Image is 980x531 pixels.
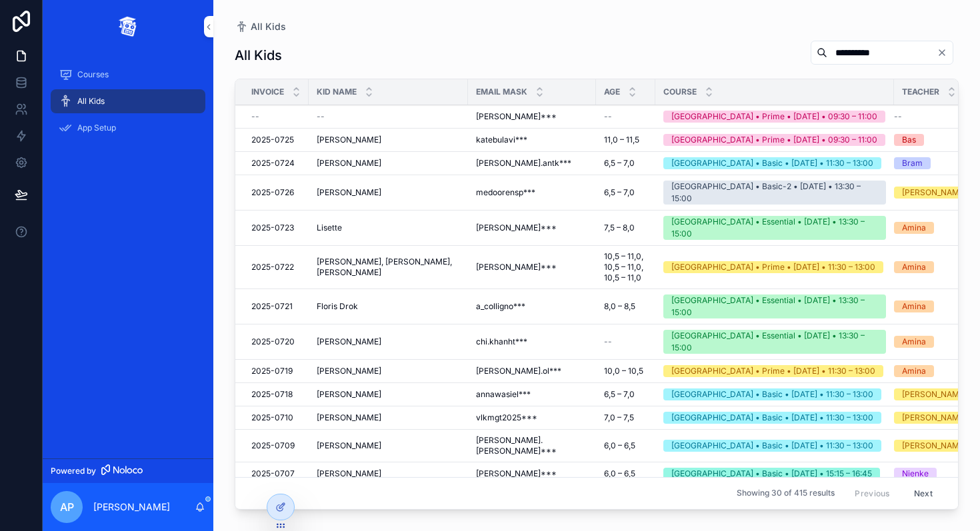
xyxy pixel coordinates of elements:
a: [PERSON_NAME]*** [476,468,588,479]
div: Bram [902,157,923,169]
a: [GEOGRAPHIC_DATA] • Basic • [DATE] • 15:15 – 16:45 [663,468,886,480]
a: 2025-0722 [251,262,301,272]
a: Courses [51,63,205,87]
span: 7,5 – 8,0 [604,223,635,233]
div: [GEOGRAPHIC_DATA] • Essential • [DATE] • 13:30 – 15:00 [671,294,878,318]
div: Amina [902,336,926,348]
a: [GEOGRAPHIC_DATA] • Essential • [DATE] • 13:30 – 15:00 [663,330,886,354]
span: 11,0 – 11,5 [604,135,639,145]
a: 2025-0724 [251,158,301,169]
a: [GEOGRAPHIC_DATA] • Basic • [DATE] • 11:30 – 13:00 [663,388,886,400]
div: [GEOGRAPHIC_DATA] • Prime • [DATE] • 11:30 – 13:00 [671,365,875,377]
span: 2025-0709 [251,440,295,451]
span: Lisette [317,223,342,233]
a: 6,0 – 6,5 [604,468,647,479]
span: All Kids [251,20,286,33]
span: 6,0 – 6,5 [604,440,635,451]
a: [GEOGRAPHIC_DATA] • Basic-2 • [DATE] • 13:30 – 15:00 [663,181,886,205]
a: Lisette [317,223,460,233]
span: 6,0 – 6,5 [604,468,635,479]
span: -- [251,111,259,122]
span: Powered by [51,466,96,476]
a: -- [251,111,301,122]
a: 7,0 – 7,5 [604,412,647,423]
span: 6,5 – 7,0 [604,389,635,400]
a: [PERSON_NAME] [894,388,978,400]
div: [GEOGRAPHIC_DATA] • Essential • [DATE] • 13:30 – 15:00 [671,216,878,240]
a: [GEOGRAPHIC_DATA] • Prime • [DATE] • 09:30 – 11:00 [663,134,886,146]
div: Amina [902,300,926,312]
span: [PERSON_NAME].[PERSON_NAME]*** [476,435,588,456]
p: [PERSON_NAME] [93,500,170,514]
a: 2025-0707 [251,468,301,479]
a: 6,5 – 7,0 [604,187,647,198]
div: [PERSON_NAME] [902,412,967,424]
div: [GEOGRAPHIC_DATA] • Basic • [DATE] • 11:30 – 13:00 [671,388,873,400]
span: 2025-0719 [251,366,293,376]
a: [GEOGRAPHIC_DATA] • Basic • [DATE] • 11:30 – 13:00 [663,440,886,452]
span: [PERSON_NAME]*** [476,111,557,122]
a: 2025-0718 [251,389,301,400]
span: [PERSON_NAME] [317,158,381,169]
span: 2025-0724 [251,158,295,169]
span: [PERSON_NAME] [317,389,381,400]
div: [PERSON_NAME] [902,440,967,452]
a: [GEOGRAPHIC_DATA] • Basic • [DATE] • 11:30 – 13:00 [663,412,886,424]
span: -- [604,111,612,122]
a: -- [604,111,647,122]
span: 6,5 – 7,0 [604,187,635,198]
span: Invoice [251,87,284,97]
a: [GEOGRAPHIC_DATA] • Prime • [DATE] • 11:30 – 13:00 [663,261,886,273]
span: [PERSON_NAME]*** [476,468,557,479]
a: Bram [894,157,978,169]
a: All Kids [51,89,205,113]
span: Courses [77,69,109,80]
a: [PERSON_NAME] [317,187,460,198]
a: All Kids [235,20,286,33]
span: -- [894,111,902,122]
span: [PERSON_NAME]*** [476,262,557,272]
a: 7,5 – 8,0 [604,223,647,233]
div: [PERSON_NAME] [902,388,967,400]
a: [PERSON_NAME]*** [476,111,588,122]
a: [PERSON_NAME]*** [476,262,588,272]
span: 2025-0718 [251,389,293,400]
div: Bas [902,134,916,146]
div: scrollable content [43,53,213,157]
a: Amina [894,261,978,273]
span: 2025-0721 [251,301,293,312]
span: 2025-0720 [251,336,295,347]
span: 7,0 – 7,5 [604,412,634,423]
span: Teacher [902,87,939,97]
div: [GEOGRAPHIC_DATA] • Basic • [DATE] • 11:30 – 13:00 [671,157,873,169]
a: [PERSON_NAME] [317,468,460,479]
a: 2025-0723 [251,223,301,233]
a: Floris Drok [317,301,460,312]
a: [GEOGRAPHIC_DATA] • Basic • [DATE] • 11:30 – 13:00 [663,157,886,169]
a: [PERSON_NAME].antk*** [476,158,588,169]
div: [GEOGRAPHIC_DATA] • Basic • [DATE] • 11:30 – 13:00 [671,412,873,424]
a: Amina [894,300,978,312]
span: 8,0 – 8,5 [604,301,635,312]
span: Course [663,87,697,97]
a: 2025-0719 [251,366,301,376]
div: [GEOGRAPHIC_DATA] • Basic-2 • [DATE] • 13:30 – 15:00 [671,181,878,205]
span: App Setup [77,123,116,133]
span: 2025-0723 [251,223,294,233]
a: Bas [894,134,978,146]
a: 6,5 – 7,0 [604,158,647,169]
span: All Kids [77,96,105,107]
span: 6,5 – 7,0 [604,158,635,169]
a: [GEOGRAPHIC_DATA] • Essential • [DATE] • 13:30 – 15:00 [663,216,886,240]
span: 2025-0707 [251,468,295,479]
a: [PERSON_NAME] [317,336,460,347]
a: [PERSON_NAME]*** [476,223,588,233]
a: 6,5 – 7,0 [604,389,647,400]
a: 8,0 – 8,5 [604,301,647,312]
span: 2025-0722 [251,262,294,272]
span: Age [604,87,620,97]
img: App logo [117,16,139,37]
a: [PERSON_NAME] [894,187,978,199]
a: [PERSON_NAME], [PERSON_NAME], [PERSON_NAME] [317,257,460,278]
